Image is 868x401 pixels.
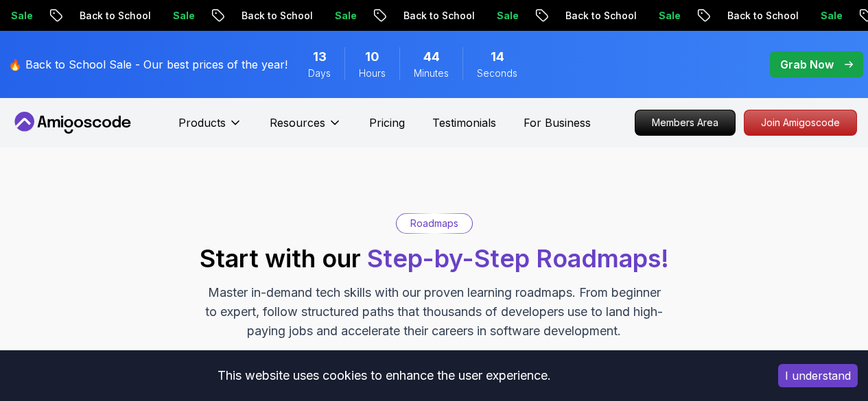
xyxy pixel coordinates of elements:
[8,56,288,73] p: 🔥 Back to School Sale - Our best prices of the year!
[635,110,736,136] a: Members Area
[524,114,591,131] a: For Business
[744,110,857,136] a: Join Amigoscode
[635,110,735,135] p: Members Area
[365,47,379,66] span: 10 Hours
[780,56,834,73] p: Grab Now
[482,9,526,23] p: Sale
[388,9,482,23] p: Back to School
[270,114,325,131] p: Resources
[313,47,327,66] span: 13 Days
[367,243,669,274] span: Step-by-Step Roadmaps!
[369,114,405,131] a: Pricing
[158,9,202,23] p: Sale
[178,114,226,131] p: Products
[410,217,458,230] p: Roadmaps
[414,66,449,80] span: Minutes
[64,9,158,23] p: Back to School
[432,114,496,131] a: Testimonials
[477,66,517,80] span: Seconds
[200,245,669,272] h2: Start with our
[644,9,688,23] p: Sale
[270,114,342,142] button: Resources
[226,9,320,23] p: Back to School
[806,9,849,23] p: Sale
[491,47,504,66] span: 14 Seconds
[10,361,758,391] div: This website uses cookies to enhance the user experience.
[550,9,644,23] p: Back to School
[308,66,331,80] span: Days
[712,9,806,23] p: Back to School
[744,110,856,135] p: Join Amigoscode
[359,66,386,80] span: Hours
[778,364,858,387] button: Accept cookies
[320,9,364,23] p: Sale
[423,47,440,66] span: 44 Minutes
[178,114,242,142] button: Products
[204,283,665,341] p: Master in-demand tech skills with our proven learning roadmaps. From beginner to expert, follow s...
